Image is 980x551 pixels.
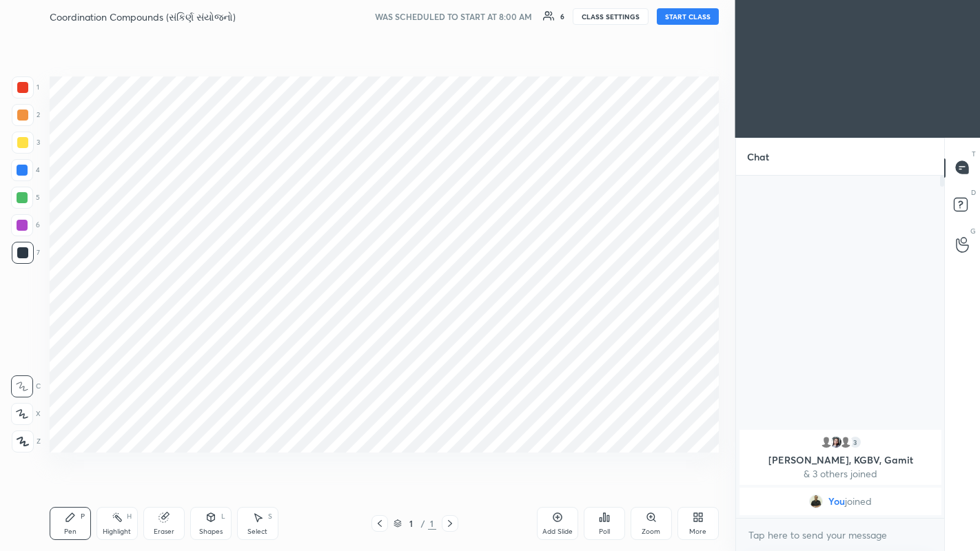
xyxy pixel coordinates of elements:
[560,13,564,20] div: 6
[421,519,425,528] div: /
[428,517,436,530] div: 1
[12,76,39,98] div: 1
[828,435,842,449] img: 3
[838,435,852,449] img: default.png
[127,513,132,520] div: H
[828,496,845,507] span: You
[971,187,976,198] p: D
[268,513,272,520] div: S
[81,513,85,520] div: P
[542,528,573,535] div: Add Slide
[809,495,823,508] img: c1bf5c605d094494930ac0d8144797cf.jpg
[642,528,660,535] div: Zoom
[221,513,225,520] div: L
[12,104,40,126] div: 2
[689,528,706,535] div: More
[972,149,976,159] p: T
[599,528,610,535] div: Poll
[405,519,418,528] div: 1
[736,138,780,175] p: Chat
[11,403,41,425] div: X
[748,468,933,479] p: & 3 others joined
[845,496,872,507] span: joined
[748,455,933,466] p: [PERSON_NAME], KGBV, Gamit
[657,8,719,25] button: START CLASS
[12,242,40,264] div: 7
[11,375,41,397] div: C
[375,10,532,23] h5: WAS SCHEDULED TO START AT 8:00 AM
[11,187,40,209] div: 5
[12,132,40,154] div: 3
[64,528,76,535] div: Pen
[103,528,131,535] div: Highlight
[848,435,861,449] div: 3
[819,435,833,449] img: default.png
[970,226,976,236] p: G
[154,528,174,535] div: Eraser
[199,528,223,535] div: Shapes
[12,430,41,453] div: Z
[736,427,945,518] div: grid
[50,10,236,23] h4: Coordination Compounds (સંકિર્ણ સંયોજનો)
[11,214,40,236] div: 6
[247,528,267,535] div: Select
[11,159,40,181] div: 4
[573,8,649,25] button: CLASS SETTINGS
